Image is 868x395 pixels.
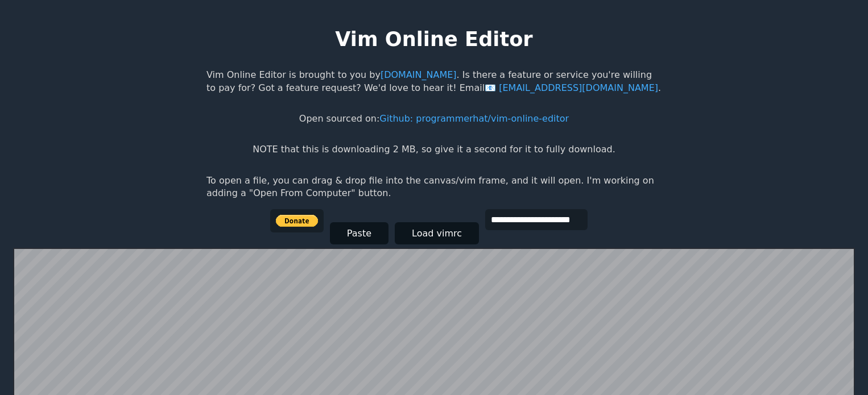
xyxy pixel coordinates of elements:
p: To open a file, you can drag & drop file into the canvas/vim frame, and it will open. I'm working... [206,174,662,200]
p: Vim Online Editor is brought to you by . Is there a feature or service you're willing to pay for?... [206,69,662,94]
p: NOTE that this is downloading 2 MB, so give it a second for it to fully download. [253,143,615,156]
button: Paste [330,222,388,244]
button: Load vimrc [395,222,479,244]
h1: Vim Online Editor [335,25,532,53]
a: [EMAIL_ADDRESS][DOMAIN_NAME] [485,82,658,93]
p: Open sourced on: [299,113,569,125]
a: Github: programmerhat/vim-online-editor [379,113,569,124]
a: [DOMAIN_NAME] [381,69,457,80]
